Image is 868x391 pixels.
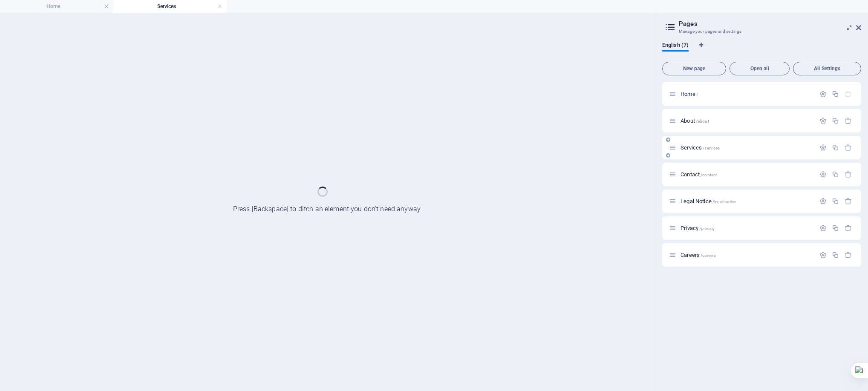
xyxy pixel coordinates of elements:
[701,253,716,258] span: /careers
[832,224,839,232] div: Duplicate
[733,66,786,71] span: Open all
[678,198,815,204] div: Legal Notice/legal-notice
[681,252,716,258] span: Click to open page
[696,92,698,97] span: /
[832,144,839,151] div: Duplicate
[730,62,790,75] button: Open all
[678,118,815,124] div: About/about
[819,90,827,98] div: Settings
[845,90,852,98] div: The startpage cannot be deleted
[681,144,720,151] span: Click to open page
[845,144,852,151] div: Remove
[679,20,861,28] h2: Pages
[679,28,844,35] h3: Manage your pages and settings
[712,199,736,204] span: /legal-notice
[113,2,227,11] h4: Services
[832,90,839,98] div: Duplicate
[678,252,815,258] div: Careers/careers
[703,146,720,150] span: /services
[681,171,717,178] span: Click to open page
[681,225,715,231] span: Click to open page
[819,251,827,259] div: Settings
[681,118,709,124] span: Click to open page
[845,171,852,178] div: Remove
[666,66,722,71] span: New page
[699,226,715,231] span: /privacy
[845,251,852,259] div: Remove
[662,40,689,52] span: English (7)
[797,66,857,71] span: All Settings
[678,225,815,231] div: Privacy/privacy
[819,224,827,232] div: Settings
[832,198,839,205] div: Duplicate
[845,117,852,124] div: Remove
[662,62,726,75] button: New page
[701,172,717,177] span: /contact
[678,145,815,150] div: Services/services
[832,171,839,178] div: Duplicate
[832,251,839,259] div: Duplicate
[819,171,827,178] div: Settings
[819,198,827,205] div: Settings
[681,198,736,204] span: Click to open page
[678,91,815,97] div: Home/
[678,172,815,177] div: Contact/contact
[793,62,861,75] button: All Settings
[845,224,852,232] div: Remove
[696,119,709,124] span: /about
[845,198,852,205] div: Remove
[819,117,827,124] div: Settings
[819,144,827,151] div: Settings
[662,42,861,58] div: Language Tabs
[681,91,698,97] span: Click to open page
[832,117,839,124] div: Duplicate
